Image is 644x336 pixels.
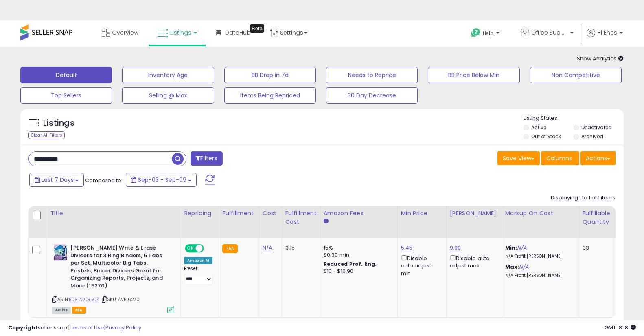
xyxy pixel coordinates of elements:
a: Office Suppliers [515,20,580,47]
div: [PERSON_NAME] [450,209,498,218]
p: N/A Profit [PERSON_NAME] [505,273,573,279]
img: 51VuSCTSeSL._SL40_.jpg [52,244,68,261]
p: Listing States: [524,115,624,122]
small: Amazon Fees. [324,218,329,225]
button: Default [20,67,112,83]
button: Non Competitive [530,67,622,83]
b: Reduced Prof. Rng. [324,261,377,267]
label: Out of Stock [531,133,561,140]
a: Help [464,22,508,47]
div: $0.30 min [324,252,391,259]
span: Show Analytics [577,55,624,62]
span: Columns [546,154,572,162]
div: 33 [583,244,608,252]
span: Last 7 Days [42,176,74,184]
span: FBA [72,307,86,314]
div: Amazon AI [184,257,212,264]
a: Listings [151,20,203,45]
div: Tooltip anchor [250,24,264,33]
button: Needs to Reprice [326,67,418,83]
span: Help [483,30,494,37]
div: Cost [263,209,278,218]
div: seller snap | | [8,324,141,332]
button: 30 Day Decrease [326,87,418,104]
label: Archived [581,133,603,140]
div: Fulfillable Quantity [583,209,611,226]
button: Sep-03 - Sep-09 [126,173,197,187]
div: Title [50,209,177,218]
button: BB Drop in 7d [224,67,316,83]
a: DataHub [210,20,257,45]
button: Actions [580,151,616,165]
div: $10 - $10.90 [324,268,391,275]
button: Top Sellers [20,87,112,104]
b: Min: [505,244,517,252]
th: The percentage added to the cost of goods (COGS) that forms the calculator for Min & Max prices. [502,206,579,238]
span: OFF [203,245,216,252]
a: B092CCR5Q4 [69,296,99,303]
div: 3.15 [285,244,314,252]
span: All listings currently available for purchase on Amazon [52,307,71,314]
span: DataHub [225,29,251,37]
i: Get Help [471,28,481,38]
strong: Copyright [8,324,38,332]
button: Items Being Repriced [224,87,316,104]
button: Last 7 Days [29,173,84,187]
a: Settings [264,20,313,45]
a: Overview [96,20,145,45]
div: 15% [324,244,391,252]
div: Fulfillment Cost [285,209,317,226]
div: Markup on Cost [505,209,576,218]
div: Displaying 1 to 1 of 1 items [551,194,616,202]
span: Listings [170,29,191,37]
div: Clear All Filters [28,131,65,139]
a: Privacy Policy [105,324,141,332]
b: [PERSON_NAME] Write & Erase Dividers for 3 Ring Binders, 5 Tabs per Set, Multicolor Big Tabs, Pas... [70,244,169,292]
span: Compared to: [85,177,123,184]
button: Selling @ Max [122,87,214,104]
span: | SKU: AVE16270 [101,296,140,303]
span: Overview [112,29,138,37]
button: BB Price Below Min [428,67,519,83]
label: Active [531,124,546,131]
button: Save View [497,151,540,165]
span: Sep-03 - Sep-09 [138,176,186,184]
a: Hi Enes [587,29,623,47]
h5: Listings [43,117,74,129]
span: ON [186,245,196,252]
div: ASIN: [52,244,174,312]
small: FBA [222,244,237,253]
a: Terms of Use [70,324,104,332]
span: Office Suppliers [531,29,568,37]
div: Fulfillment [222,209,255,218]
div: Disable auto adjust max [450,254,495,270]
span: Hi Enes [597,29,617,37]
a: 9.99 [450,244,461,252]
label: Deactivated [581,124,612,131]
a: N/A [519,263,529,271]
b: Max: [505,263,519,271]
a: N/A [263,244,272,252]
div: Disable auto adjust min [401,254,440,277]
div: Repricing [184,209,215,218]
button: Inventory Age [122,67,214,83]
div: Min Price [401,209,443,218]
p: N/A Profit [PERSON_NAME] [505,254,573,259]
a: N/A [517,244,527,252]
button: Columns [541,151,579,165]
span: 2025-09-17 18:18 GMT [605,324,636,332]
a: 5.45 [401,244,413,252]
div: Amazon Fees [324,209,394,218]
button: Filters [191,151,222,166]
div: Preset: [184,266,212,284]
